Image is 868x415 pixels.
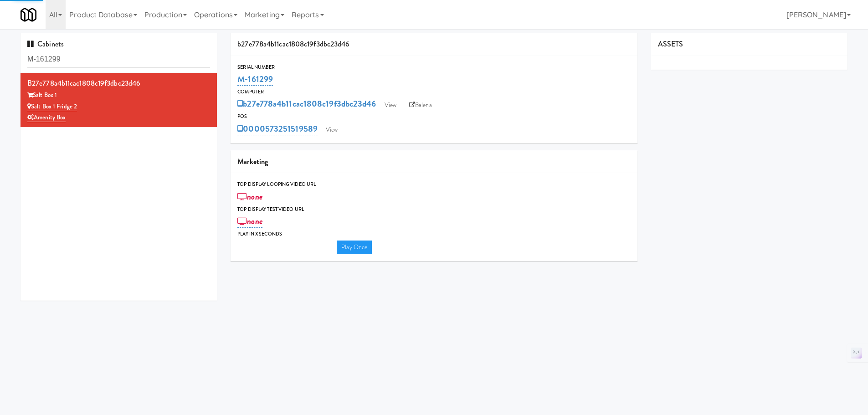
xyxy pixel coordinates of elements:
div: Play in X seconds [237,230,631,239]
input: Search cabinets [27,51,210,68]
span: ASSETS [658,39,683,49]
a: Play Once [337,241,372,254]
li: b27e778a4b11cac1808c19f3dbc23d46Salt Box 1 Salt Box 1 Fridge 2Amenity Box [21,73,217,127]
a: none [237,215,262,228]
div: Top Display Looping Video Url [237,180,631,189]
div: Salt Box 1 [27,90,210,101]
div: Computer [237,87,631,97]
span: Marketing [237,156,268,167]
a: View [380,98,401,112]
a: Balena [405,98,437,112]
a: Amenity Box [27,113,66,122]
div: b27e778a4b11cac1808c19f3dbc23d46 [231,33,637,56]
div: Serial Number [237,63,631,72]
a: none [237,190,262,203]
div: POS [237,112,631,121]
a: View [321,123,342,137]
a: 0000573251519589 [237,123,318,135]
img: Micromart [21,7,36,23]
a: M-161299 [237,73,273,86]
div: Top Display Test Video Url [237,205,631,214]
a: b27e778a4b11cac1808c19f3dbc23d46 [237,97,376,110]
span: Cabinets [27,39,64,49]
a: Salt Box 1 Fridge 2 [27,102,77,111]
div: b27e778a4b11cac1808c19f3dbc23d46 [27,77,210,90]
